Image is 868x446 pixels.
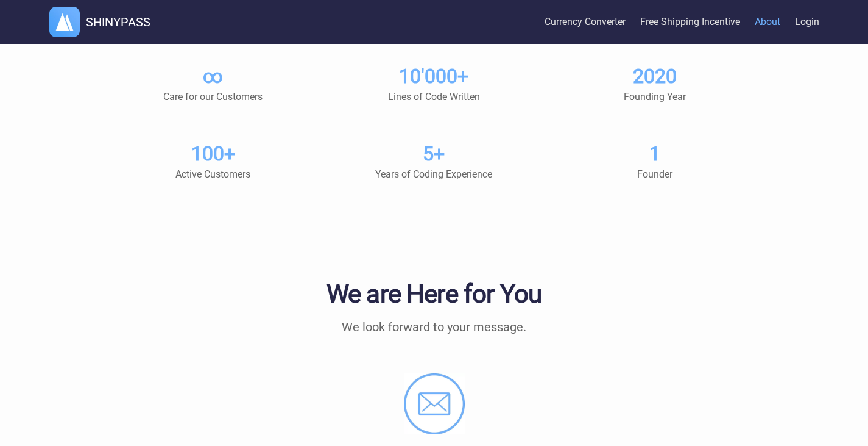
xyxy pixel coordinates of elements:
[49,7,80,37] img: logo.webp
[343,91,525,103] div: Lines of Code Written
[122,91,305,103] div: Care for our Customers
[122,64,305,88] div: ∞
[564,91,746,103] div: Founding Year
[86,15,150,29] h1: SHINYPASS
[564,168,746,180] div: Founder
[200,278,668,311] h1: We are Here for You
[343,168,525,180] div: Years of Coding Experience
[200,320,668,334] p: We look forward to your message.
[564,64,746,88] div: 2020
[343,64,525,88] div: 10'000+
[545,4,626,41] a: Currency Converter
[640,4,740,41] a: Free Shipping Incentive
[404,373,465,434] img: mailIcon.webp
[122,168,305,180] div: Active Customers
[755,4,780,41] a: About
[343,142,525,166] div: 5+
[122,142,305,166] div: 100+
[564,142,746,166] div: 1
[795,4,819,41] a: Login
